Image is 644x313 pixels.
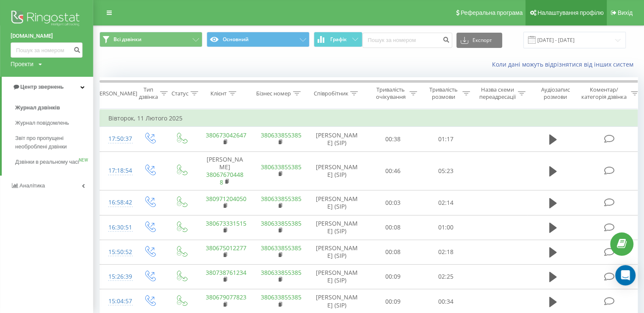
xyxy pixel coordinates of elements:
[108,162,125,179] div: 17:18:54
[108,194,125,211] div: 16:58:42
[261,244,301,252] a: 380633855385
[367,264,420,289] td: 00:09
[11,60,33,68] div: Проекти
[210,90,227,97] div: Клієнт
[615,265,636,285] div: Open Intercom Messenger
[20,84,64,90] span: Центр звернень
[314,32,362,47] button: Графік
[535,86,576,101] div: Аудіозапис розмови
[19,182,45,189] span: Аналiтика
[261,293,301,301] a: 380633855385
[206,268,246,277] a: 380738761234
[362,33,452,48] input: Пошук за номером
[11,8,83,30] img: Ringostat logo
[427,86,460,101] div: Тривалість розмови
[261,219,301,227] a: 380633855385
[197,151,252,190] td: [PERSON_NAME]
[420,215,473,240] td: 01:00
[307,264,367,289] td: [PERSON_NAME] (SIP)
[261,163,301,171] a: 380633855385
[15,134,89,151] span: Звіт про пропущені необроблені дзвінки
[94,90,137,97] div: [PERSON_NAME]
[171,90,188,97] div: Статус
[420,127,473,151] td: 01:17
[207,32,310,47] button: Основний
[313,90,348,97] div: Співробітник
[256,90,291,97] div: Бізнес номер
[461,9,523,16] span: Реферальна програма
[15,131,93,154] a: Звіт про пропущені необроблені дзвінки
[100,32,202,47] button: Всі дзвінки
[108,293,125,310] div: 15:04:57
[261,131,301,139] a: 380633855385
[420,264,473,289] td: 02:25
[113,36,141,43] span: Всі дзвінки
[206,219,246,227] a: 380673331515
[15,100,93,115] a: Журнал дзвінків
[206,293,246,301] a: 380679077823
[367,190,420,215] td: 00:03
[420,151,473,190] td: 05:23
[206,244,246,252] a: 380675012277
[2,77,93,97] a: Центр звернень
[11,42,83,58] input: Пошук за номером
[108,268,125,285] div: 15:26:39
[367,215,420,240] td: 00:08
[11,32,83,40] a: [DOMAIN_NAME]
[206,170,243,186] a: 380676704488
[15,154,93,170] a: Дзвінки в реальному часіNEW
[420,190,473,215] td: 02:14
[108,244,125,260] div: 15:50:52
[15,119,69,127] span: Журнал повідомлень
[456,33,502,48] button: Експорт
[15,103,60,112] span: Журнал дзвінків
[479,86,516,101] div: Назва схеми переадресації
[307,240,367,264] td: [PERSON_NAME] (SIP)
[261,268,301,277] a: 380633855385
[492,60,638,68] a: Коли дані можуть відрізнятися вiд інших систем
[537,9,603,16] span: Налаштування профілю
[367,127,420,151] td: 00:38
[15,115,93,131] a: Журнал повідомлень
[206,195,246,203] a: 380971204050
[261,195,301,203] a: 380633855385
[307,127,367,151] td: [PERSON_NAME] (SIP)
[307,190,367,215] td: [PERSON_NAME] (SIP)
[15,158,79,166] span: Дзвінки в реальному часі
[330,36,347,42] span: Графік
[139,86,158,101] div: Тип дзвінка
[307,215,367,240] td: [PERSON_NAME] (SIP)
[367,151,420,190] td: 00:46
[100,110,642,127] td: Вівторок, 11 Лютого 2025
[367,240,420,264] td: 00:08
[579,86,629,101] div: Коментар/категорія дзвінка
[108,219,125,236] div: 16:30:51
[108,131,125,147] div: 17:50:37
[618,9,633,16] span: Вихід
[206,131,246,139] a: 380673042647
[374,86,407,101] div: Тривалість очікування
[307,151,367,190] td: [PERSON_NAME] (SIP)
[420,240,473,264] td: 02:18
